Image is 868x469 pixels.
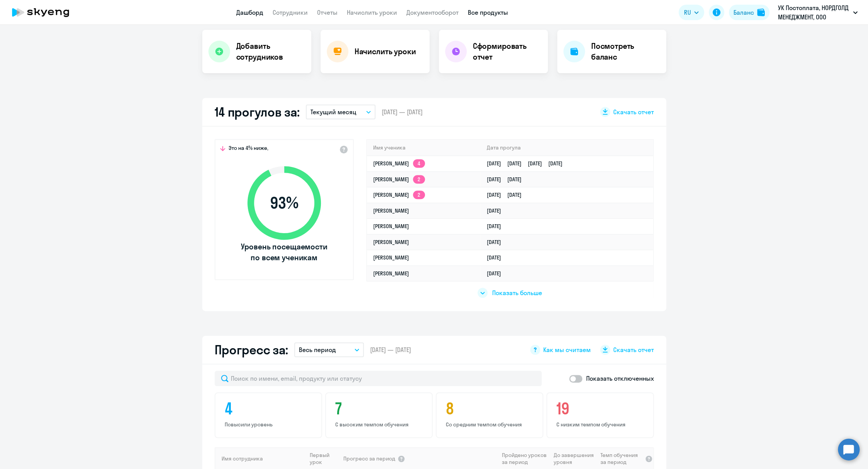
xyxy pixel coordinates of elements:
[373,223,409,230] a: [PERSON_NAME]
[367,140,481,156] th: Имя ученика
[679,5,704,20] button: RU
[373,270,409,277] a: [PERSON_NAME]
[373,254,409,261] a: [PERSON_NAME]
[487,191,528,198] a: [DATE][DATE]
[487,254,507,261] a: [DATE]
[492,289,542,297] span: Показать больше
[215,371,542,386] input: Поиск по имени, email, продукту или статусу
[373,160,425,167] a: [PERSON_NAME]4
[225,399,314,418] h4: 4
[317,9,338,16] a: Отчеты
[729,5,769,20] button: Балансbalance
[273,9,308,16] a: Сотрудники
[591,41,660,62] h4: Посмотреть баланс
[240,241,329,263] span: Уровень посещаемости по всем ученикам
[446,399,535,418] h4: 8
[215,342,288,357] h2: Прогресс за:
[299,345,336,354] p: Весь период
[413,175,425,184] app-skyeng-badge: 2
[343,455,395,462] span: Прогресс за период
[225,421,314,428] p: Повысили уровень
[229,144,268,154] span: Это на 4% ниже,
[306,105,375,119] button: Текущий месяц
[373,191,425,198] a: [PERSON_NAME]2
[382,108,423,116] span: [DATE] — [DATE]
[778,3,850,22] p: УК Постоплата, НОРДГОЛД МЕНЕДЖМЕНТ, ООО
[487,270,507,277] a: [DATE]
[556,399,646,418] h4: 19
[215,104,300,120] h2: 14 прогулов за:
[373,239,409,246] a: [PERSON_NAME]
[613,108,654,116] span: Скачать отчет
[294,342,364,357] button: Весь период
[487,239,507,246] a: [DATE]
[446,421,535,428] p: Со средним темпом обучения
[757,9,765,16] img: balance
[487,160,569,167] a: [DATE][DATE][DATE][DATE]
[373,176,425,183] a: [PERSON_NAME]2
[586,374,654,383] p: Показать отключенных
[481,140,653,156] th: Дата прогула
[487,176,528,183] a: [DATE][DATE]
[335,399,425,418] h4: 7
[347,9,397,16] a: Начислить уроки
[413,191,425,199] app-skyeng-badge: 2
[543,345,591,354] span: Как мы считаем
[236,41,305,62] h4: Добавить сотрудников
[556,421,646,428] p: С низким темпом обучения
[473,41,542,62] h4: Сформировать отчет
[468,9,508,16] a: Все продукты
[406,9,459,16] a: Документооборот
[613,345,654,354] span: Скачать отчет
[373,207,409,214] a: [PERSON_NAME]
[310,107,356,117] p: Текущий месяц
[487,223,507,230] a: [DATE]
[236,9,263,16] a: Дашборд
[774,3,861,22] button: УК Постоплата, НОРДГОЛД МЕНЕДЖМЕНТ, ООО
[335,421,425,428] p: С высоким темпом обучения
[487,207,507,214] a: [DATE]
[355,46,416,57] h4: Начислить уроки
[413,159,425,168] app-skyeng-badge: 4
[600,452,642,466] span: Темп обучения за период
[370,345,411,354] span: [DATE] — [DATE]
[733,8,754,17] div: Баланс
[240,194,329,212] span: 93 %
[684,8,691,17] span: RU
